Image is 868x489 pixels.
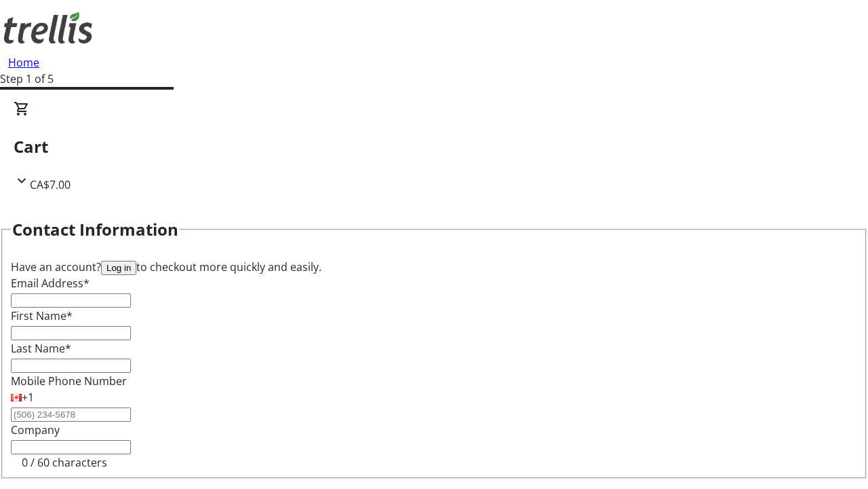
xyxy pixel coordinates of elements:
label: Last Name* [11,341,71,356]
label: First Name* [11,308,73,323]
div: Have an account? to checkout more quickly and easily. [11,259,857,275]
label: Company [11,422,60,437]
input: (506) 234-5678 [11,407,131,422]
div: CartCA$7.00 [14,101,854,193]
label: Email Address* [11,276,90,291]
label: Mobile Phone Number [11,374,127,388]
h2: Contact Information [12,217,178,242]
span: CA$7.00 [30,177,71,192]
h2: Cart [14,134,854,159]
tr-character-limit: 0 / 60 characters [22,455,107,470]
button: Log in [101,261,136,275]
